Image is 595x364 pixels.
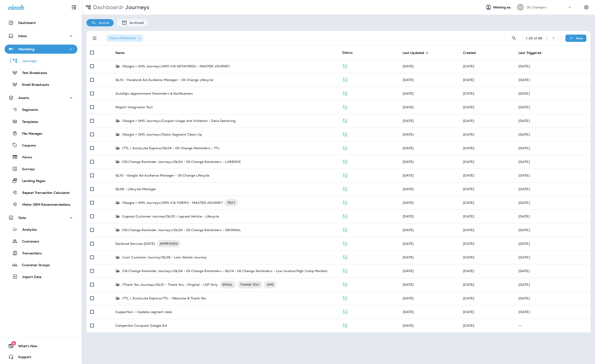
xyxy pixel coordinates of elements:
span: Published [342,146,348,150]
p: Journeys [18,59,37,63]
td: [DATE] [515,87,590,100]
span: Brookelynn Miller [463,64,474,68]
span: Published [342,323,348,327]
p: /TTL / AutoLube Express/TTL - Welcome & Thank You [122,296,206,301]
span: Brookelynn Miller [463,214,474,218]
td: [DATE] [515,305,590,319]
td: [DATE] [515,278,590,291]
p: Journeys [124,4,149,11]
span: Brookelynn Miller [403,78,414,82]
span: Published [342,268,348,273]
td: [DATE] [515,114,590,128]
button: Dashboard [5,18,77,27]
span: Developer Integrations [403,187,414,191]
span: Published [342,296,348,300]
span: Brookelynn Miller [463,296,474,300]
div: THANK YOU [237,281,262,288]
span: Brookelynn Miller [403,160,414,164]
span: SMS [264,282,277,287]
p: /Google + SMS Journeys/SMS VIA FORMS - MASTER JOURNEY [122,199,223,206]
span: TEXT [224,200,238,205]
button: Analytics [5,225,77,234]
span: Brookelynn Miller [403,119,414,123]
p: QL10 - Google Ad Audience Manager - Oil Change Lifecycle [115,174,210,177]
p: Surveys [18,167,35,172]
td: [DATE] [515,100,590,114]
p: -- [519,324,587,327]
p: /Google + SMS Journeys/Coupon Usage and Visitation - Data Gathering [122,119,236,123]
p: Inbox [18,34,27,38]
p: Analytics [18,228,37,232]
span: Created [463,51,482,55]
span: J-P Scoville [463,187,474,191]
td: [DATE] [515,141,590,155]
p: /Lapsed Customer Journey/QL05 - Lapsed Vehicle - Lifecycle [122,214,219,219]
p: /Google + SMS Journeys/Static Segment Clean Up [122,132,202,137]
td: [DATE] [515,73,590,87]
button: Customers [5,236,77,246]
span: Created [463,51,476,55]
button: Assets [5,93,77,102]
span: Brookelynn Miller [403,132,414,136]
p: Customers [18,240,39,244]
p: /TTL / AutoLube Express/QL04 - Oil Change Reminders - TTL [122,146,220,150]
p: QL10 - Facebook Ad Audience Manager - Oil Change Lifecycle [115,78,213,82]
span: Brookelynn Miller [403,91,414,96]
button: Support [5,352,77,361]
span: Published [342,255,348,259]
div: OC [517,4,524,11]
span: Brookelynn Miller [463,91,474,96]
p: Repeat Transaction Calculator [18,191,70,195]
p: /Google + SMS Journeys/SMS VIA KEYWORDS - MASTER JOURNEY [122,64,230,68]
button: 6What's New [5,341,77,351]
td: [DATE] [515,59,590,73]
div: SMS [264,281,277,288]
p: Segments [18,108,38,112]
button: Forms [5,152,77,162]
span: Brookelynn Miller [463,283,474,287]
span: Brookelynn Miller [403,173,414,177]
span: Last Triggered [519,51,541,55]
button: Import Data [5,272,77,281]
td: [DATE] [515,223,590,237]
span: Published [342,91,348,95]
span: Brookelynn Miller [463,269,474,273]
button: Templates [5,117,77,126]
button: Marketing [5,45,77,54]
span: Last Updated [403,51,424,55]
span: Published [342,187,348,191]
td: [DATE] [515,182,590,196]
span: Brookelynn Miller [463,146,474,150]
span: Published [342,173,348,177]
button: Landing Pages [5,176,77,185]
p: /Thank You Journeys/QL01 - Thank You - Original - LOF Only [122,281,218,288]
span: Brookelynn Miller [463,105,474,109]
p: Text Broadcasts [18,71,47,75]
span: APPROVED [157,241,181,246]
p: Mxpert Integration Test [115,105,153,109]
p: File Manager [18,132,43,136]
span: Developer Integrations [403,283,414,287]
span: Brookelynn Miller [463,242,474,246]
span: Working as: [493,5,512,9]
p: Dashboard > [91,4,124,11]
span: Status [342,51,353,55]
span: Eluwa Monday [463,310,474,314]
p: Data [18,216,26,220]
p: AutoOps Appointment Reminders & Notifications [115,92,193,95]
span: Published [342,105,348,109]
span: Brookelynn Miller [403,146,414,150]
button: Text Broadcasts [5,68,77,77]
span: Published [342,227,348,232]
p: SupporTest --Update segment date [115,310,172,314]
button: Data [5,213,77,222]
td: [DATE] [515,169,590,182]
td: [DATE] [515,196,590,210]
span: What's New [14,344,37,350]
span: Brookelynn Miller [463,255,474,259]
span: Status : Published [109,36,136,40]
p: Coupons [18,144,36,148]
p: /Oil Change Reminder Journeys/QL04 - Oil Change Reminders - QL04 - Oil Change Reminders - Low Inc... [122,269,328,273]
p: Customer Groups [18,263,50,268]
td: [DATE] [515,128,590,141]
